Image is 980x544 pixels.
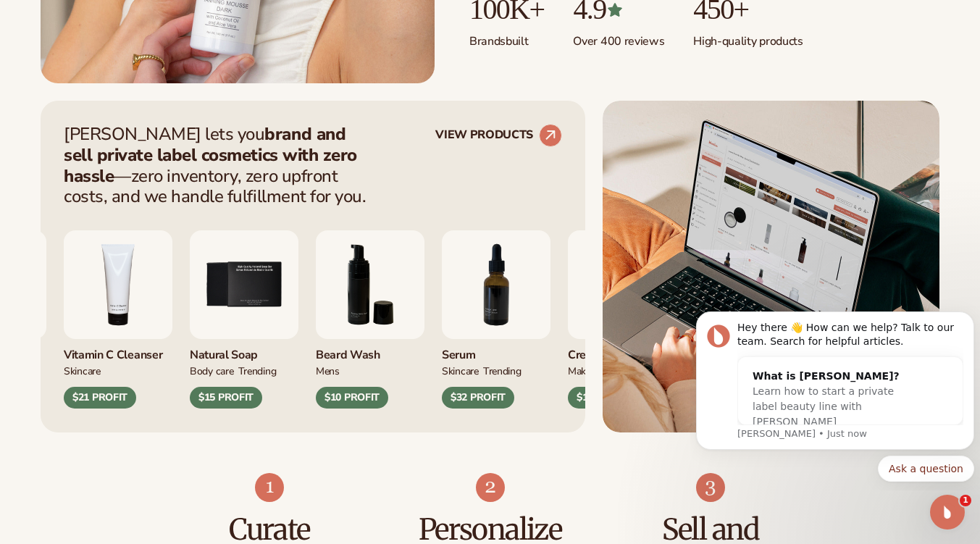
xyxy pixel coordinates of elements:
div: 8 / 9 [568,230,677,409]
img: Shopify Image 7 [255,473,284,502]
p: Over 400 reviews [573,25,664,49]
div: Natural Soap [190,339,298,363]
div: TRENDING [238,363,277,378]
div: $10 PROFIT [316,387,388,409]
div: $21 PROFIT [64,387,136,409]
div: Vitamin C Cleanser [64,339,172,363]
div: SKINCARE [442,363,479,378]
img: Nature bar of soap. [190,230,298,339]
div: Cream Lipstick [568,339,677,363]
iframe: Intercom notifications message [690,298,980,490]
p: Brands built [469,25,544,49]
div: mens [316,363,340,378]
img: Shopify Image 8 [476,473,505,502]
div: 4 / 9 [64,230,172,409]
span: 1 [960,495,971,506]
div: 5 / 9 [190,230,298,409]
div: 6 / 9 [316,230,424,409]
div: TRENDING [483,363,522,378]
div: MAKEUP [568,363,602,378]
p: High-quality products [693,25,803,49]
img: Collagen and retinol serum. [442,230,550,339]
div: 7 / 9 [442,230,550,409]
img: Luxury cream lipstick. [568,230,677,339]
div: BODY Care [190,363,234,378]
img: Foaming beard wash. [316,230,424,339]
div: $15 PROFIT [190,387,262,409]
a: VIEW PRODUCTS [435,124,562,147]
p: [PERSON_NAME] lets you —zero inventory, zero upfront costs, and we handle fulfillment for you. [64,124,375,207]
div: Beard Wash [316,339,424,363]
iframe: Intercom live chat [930,495,965,530]
strong: brand and sell private label cosmetics with zero hassle [64,122,357,188]
img: Shopify Image 5 [603,101,939,432]
img: Vitamin c cleanser. [64,230,172,339]
div: Serum [442,339,550,363]
div: $32 PROFIT [442,387,514,409]
div: Skincare [64,363,101,378]
div: $14 PROFIT [568,387,640,409]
